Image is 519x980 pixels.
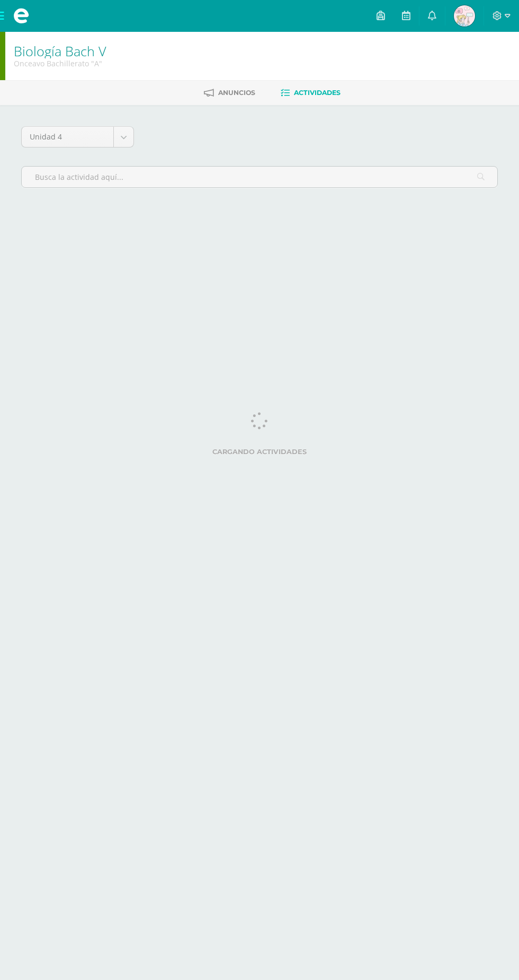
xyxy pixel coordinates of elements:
a: Unidad 4 [22,127,133,147]
img: b503dfbe7b5392f0fb8a655e01e0675b.png [454,5,475,27]
a: Actividades [281,84,341,101]
a: Anuncios [204,84,255,101]
a: Biología Bach V [14,42,106,60]
div: Onceavo Bachillerato 'A' [14,58,106,68]
label: Cargando actividades [21,448,498,456]
h1: Biología Bach V [14,44,106,58]
span: Actividades [294,89,341,97]
input: Busca la actividad aquí... [22,167,497,187]
span: Unidad 4 [30,127,105,147]
span: Anuncios [218,89,255,97]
